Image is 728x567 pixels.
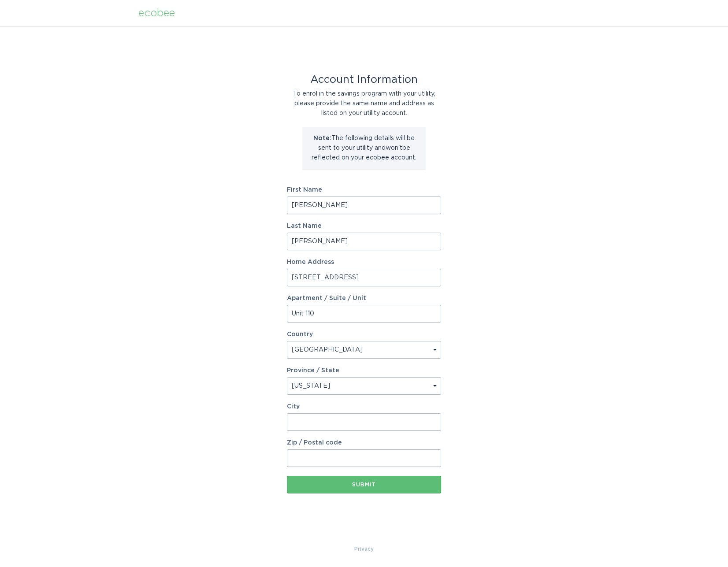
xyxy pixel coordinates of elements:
label: City [287,404,441,410]
label: Zip / Postal code [287,440,441,446]
div: Account Information [287,75,441,85]
label: Home Address [287,259,441,265]
a: Privacy Policy & Terms of Use [354,544,374,554]
p: The following details will be sent to your utility and won't be reflected on your ecobee account. [309,133,419,163]
label: Country [287,331,313,337]
label: Province / State [287,367,339,374]
label: First Name [287,187,441,193]
div: ecobee [138,8,175,18]
label: Last Name [287,223,441,229]
button: Submit [287,476,441,493]
div: To enrol in the savings program with your utility, please provide the same name and address as li... [287,89,441,118]
div: Submit [291,482,437,487]
label: Apartment / Suite / Unit [287,295,441,301]
strong: Note: [313,135,331,141]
